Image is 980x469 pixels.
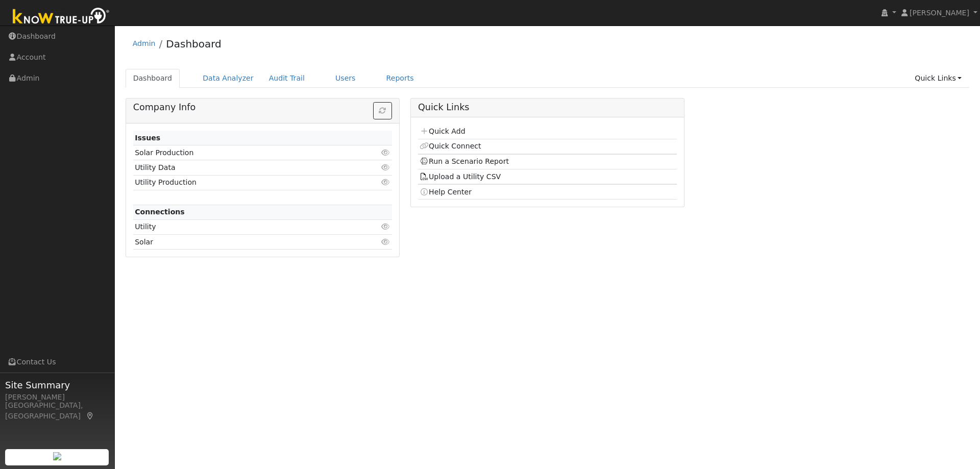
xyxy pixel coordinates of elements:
[420,142,481,150] a: Quick Connect
[420,127,465,135] a: Quick Add
[133,39,156,47] a: Admin
[133,175,350,190] td: Utility Production
[420,157,509,165] a: Run a Scenario Report
[328,69,363,88] a: Users
[381,179,390,186] i: Click to view
[420,172,501,181] a: Upload a Utility CSV
[195,69,261,88] a: Data Analyzer
[135,208,185,216] strong: Connections
[261,69,312,88] a: Audit Trail
[907,69,969,88] a: Quick Links
[166,38,222,50] a: Dashboard
[420,188,472,196] a: Help Center
[133,102,392,113] h5: Company Info
[133,219,350,234] td: Utility
[379,69,422,88] a: Reports
[418,102,677,113] h5: Quick Links
[53,452,61,460] img: retrieve
[86,412,95,420] a: Map
[381,164,390,171] i: Click to view
[133,235,350,250] td: Solar
[910,9,969,17] span: [PERSON_NAME]
[133,145,350,160] td: Solar Production
[133,160,350,175] td: Utility Data
[8,6,115,29] img: Know True-Up
[5,392,109,403] div: [PERSON_NAME]
[381,223,390,230] i: Click to view
[5,378,109,392] span: Site Summary
[5,400,109,422] div: [GEOGRAPHIC_DATA], [GEOGRAPHIC_DATA]
[126,69,180,88] a: Dashboard
[381,238,390,245] i: Click to view
[135,134,160,142] strong: Issues
[381,149,390,156] i: Click to view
